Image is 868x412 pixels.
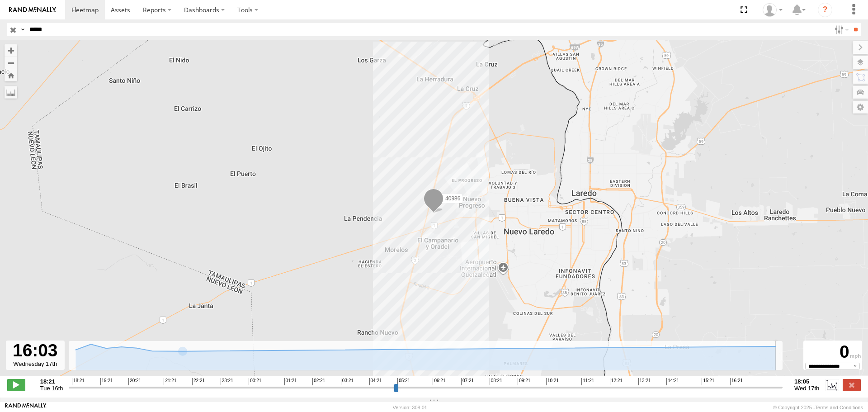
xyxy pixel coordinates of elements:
span: 22:21 [192,378,205,385]
span: 20:21 [128,378,141,385]
span: 14:21 [666,378,679,385]
span: 04:21 [369,378,382,385]
span: 09:21 [518,378,530,385]
div: 0 [805,342,861,363]
span: 07:21 [461,378,474,385]
span: 00:21 [249,378,261,385]
span: 11:21 [581,378,594,385]
div: © Copyright 2025 - [773,405,863,410]
span: 01:21 [284,378,297,385]
button: Zoom Home [5,69,17,81]
strong: 18:05 [794,378,819,385]
button: Zoom in [5,44,17,57]
span: Wed 17th Sep 2025 [794,385,819,392]
span: 08:21 [490,378,502,385]
span: 18:21 [72,378,85,385]
span: 03:21 [341,378,354,385]
span: 13:21 [638,378,651,385]
span: 23:21 [221,378,233,385]
div: Version: 308.01 [393,405,427,410]
strong: 18:21 [40,378,63,385]
span: 10:21 [546,378,559,385]
a: Terms and Conditions [815,405,863,410]
span: 05:21 [397,378,410,385]
span: 15:21 [702,378,714,385]
i: ? [818,3,832,17]
img: rand-logo.svg [9,7,56,13]
span: 21:21 [164,378,176,385]
a: Visit our Website [5,403,47,412]
button: Zoom out [5,57,17,69]
span: Tue 16th Sep 2025 [40,385,63,392]
span: 12:21 [610,378,623,385]
label: Map Settings [853,101,868,114]
label: Close [843,379,861,391]
span: 19:21 [100,378,113,385]
span: 16:21 [730,378,743,385]
label: Search Query [19,23,26,36]
span: 40986 [445,195,460,202]
span: 06:21 [433,378,445,385]
div: Caseta Laredo TX [759,3,786,17]
label: Measure [5,86,17,99]
label: Play/Stop [7,379,25,391]
label: Search Filter Options [831,23,850,36]
span: 02:21 [312,378,325,385]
